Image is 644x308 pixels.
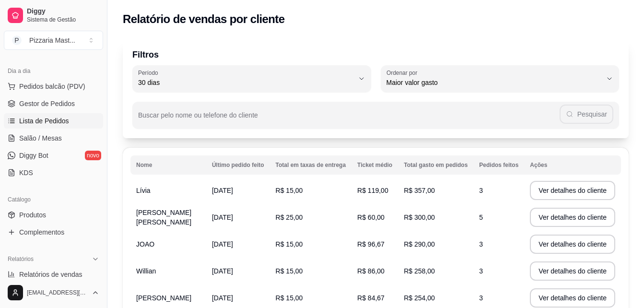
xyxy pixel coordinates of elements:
[404,213,435,221] span: R$ 300,00
[381,65,620,92] button: Ordenar porMaior valor gasto
[4,192,103,207] div: Catálogo
[398,155,473,175] th: Total gasto em pedidos
[530,235,615,254] button: Ver detalhes do cliente
[19,168,33,178] span: KDS
[4,225,103,240] a: Complementos
[19,99,75,108] span: Gestor de Pedidos
[276,213,303,221] span: R$ 25,00
[4,79,103,94] button: Pedidos balcão (PDV)
[479,267,483,275] span: 3
[479,294,483,302] span: 3
[8,255,34,263] span: Relatórios
[524,155,621,175] th: Ações
[4,4,103,27] a: DiggySistema de Gestão
[19,151,48,160] span: Diggy Bot
[357,267,385,275] span: R$ 86,00
[130,155,206,175] th: Nome
[136,209,191,226] span: [PERSON_NAME] [PERSON_NAME]
[276,187,303,194] span: R$ 15,00
[4,148,103,163] a: Diggy Botnovo
[4,281,103,304] button: [EMAIL_ADDRESS][DOMAIN_NAME]
[212,267,233,275] span: [DATE]
[132,48,619,61] p: Filtros
[136,267,156,275] span: Willian
[276,294,303,302] span: R$ 15,00
[19,116,69,126] span: Lista de Pedidos
[479,240,483,248] span: 3
[136,240,154,248] span: JOAO
[479,213,483,221] span: 5
[386,78,602,87] span: Maior valor gasto
[530,288,615,308] button: Ver detalhes do cliente
[276,240,303,248] span: R$ 15,00
[19,227,64,237] span: Complementos
[132,65,371,92] button: Período30 dias
[270,155,352,175] th: Total em taxas de entrega
[404,267,435,275] span: R$ 258,00
[4,31,103,50] button: Select a team
[4,130,103,146] a: Salão / Mesas
[530,181,615,200] button: Ver detalhes do cliente
[212,213,233,221] span: [DATE]
[136,187,151,194] span: Lívia
[404,294,435,302] span: R$ 254,00
[212,187,233,194] span: [DATE]
[473,155,524,175] th: Pedidos feitos
[19,270,82,279] span: Relatórios de vendas
[212,240,233,248] span: [DATE]
[404,187,435,194] span: R$ 357,00
[138,78,354,87] span: 30 dias
[4,96,103,111] a: Gestor de Pedidos
[386,69,421,77] label: Ordenar por
[404,240,435,248] span: R$ 290,00
[4,267,103,282] a: Relatórios de vendas
[276,267,303,275] span: R$ 15,00
[357,294,385,302] span: R$ 84,67
[530,208,615,227] button: Ver detalhes do cliente
[4,165,103,180] a: KDS
[27,16,99,24] span: Sistema de Gestão
[530,261,615,281] button: Ver detalhes do cliente
[138,114,560,124] input: Buscar pelo nome ou telefone do cliente
[123,12,285,27] h2: Relatório de vendas por cliente
[212,294,233,302] span: [DATE]
[12,36,22,45] span: P
[4,207,103,223] a: Produtos
[27,289,88,296] span: [EMAIL_ADDRESS][DOMAIN_NAME]
[138,69,161,77] label: Período
[19,210,46,220] span: Produtos
[206,155,270,175] th: Último pedido feito
[29,36,75,45] div: Pizzaria Mast ...
[4,63,103,79] div: Dia a dia
[357,213,385,221] span: R$ 60,00
[357,187,388,194] span: R$ 119,00
[351,155,398,175] th: Ticket médio
[357,240,385,248] span: R$ 96,67
[4,113,103,129] a: Lista de Pedidos
[479,187,483,194] span: 3
[19,133,62,143] span: Salão / Mesas
[136,294,191,302] span: [PERSON_NAME]
[19,82,85,91] span: Pedidos balcão (PDV)
[27,7,99,16] span: Diggy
